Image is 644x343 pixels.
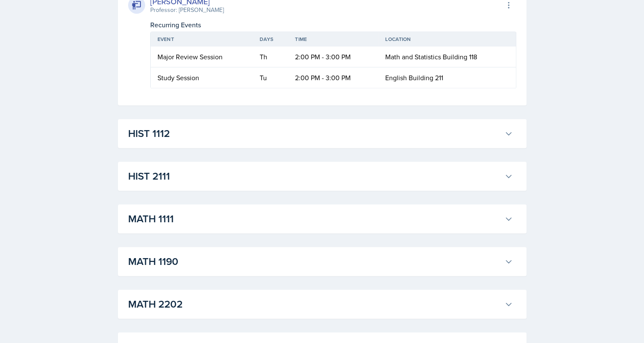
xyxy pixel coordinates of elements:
[128,169,501,184] h3: HIST 2111
[385,73,443,82] span: English Building 211
[128,254,501,269] h3: MATH 1190
[128,126,501,141] h3: HIST 1112
[150,6,224,15] div: Professor: [PERSON_NAME]
[385,52,477,61] span: Math and Statistics Building 118
[126,252,515,271] button: MATH 1190
[253,67,288,88] td: Tu
[288,67,378,88] td: 2:00 PM - 3:00 PM
[157,73,246,83] div: Study Session
[126,124,515,143] button: HIST 1112
[126,209,515,228] button: MATH 1111
[157,52,246,62] div: Major Review Session
[128,296,501,312] h3: MATH 2202
[378,32,515,47] th: Location
[288,32,378,47] th: Time
[288,47,378,67] td: 2:00 PM - 3:00 PM
[253,47,288,67] td: Th
[253,32,288,47] th: Days
[126,167,515,186] button: HIST 2111
[126,295,515,314] button: MATH 2202
[151,32,253,47] th: Event
[128,211,501,227] h3: MATH 1111
[150,20,516,30] div: Recurring Events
